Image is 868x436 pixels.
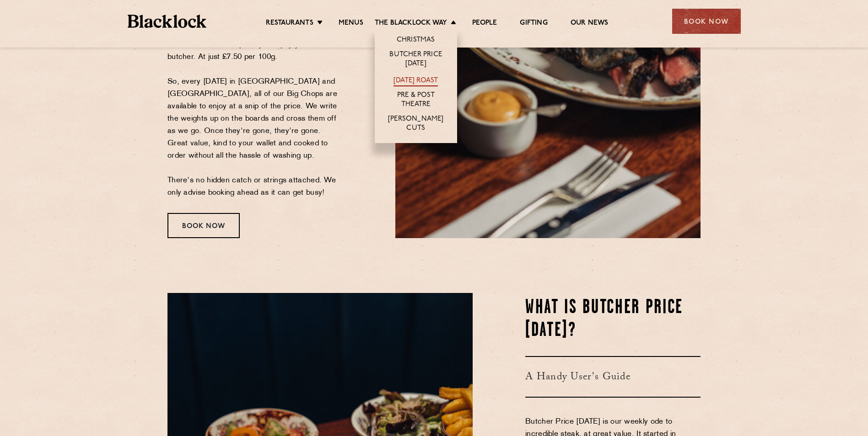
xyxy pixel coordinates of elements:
[520,19,547,29] a: Gifting
[525,356,701,398] h3: A Handy User's Guide
[394,76,438,86] a: [DATE] Roast
[672,9,741,34] div: Book Now
[525,297,701,342] h2: WHAT IS BUTCHER PRICE [DATE]?
[339,19,363,29] a: Menus
[571,19,609,29] a: Our News
[266,19,313,29] a: Restaurants
[472,19,497,29] a: People
[397,36,435,46] a: Christmas
[128,15,207,28] img: BL_Textured_Logo-footer-cropped.svg
[167,213,240,238] div: Book Now
[375,19,447,29] a: The Blacklock Way
[384,50,448,69] a: Butcher Price [DATE]
[384,91,448,110] a: Pre & Post Theatre
[384,115,448,134] a: [PERSON_NAME] Cuts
